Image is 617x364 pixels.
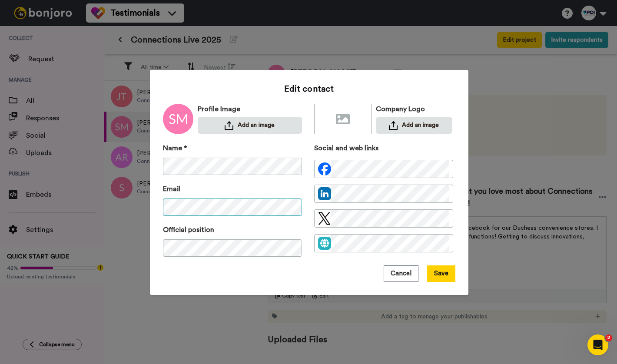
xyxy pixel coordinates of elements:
[225,121,233,130] img: upload.svg
[318,187,331,200] img: linked-in.png
[163,104,193,134] img: sm.png
[284,83,334,95] h1: Edit contact
[318,212,331,225] img: twitter-x-black.png
[198,117,302,134] button: Add an image
[318,237,331,250] img: web.svg
[314,143,453,153] div: Social and web links
[427,265,455,282] button: Save
[163,184,180,194] label: Email
[318,162,331,175] img: facebook.svg
[163,143,187,153] label: Name *
[389,121,398,130] img: upload.svg
[198,104,302,114] div: Profile Image
[587,334,608,355] iframe: Intercom live chat
[376,117,452,134] button: Add an image
[605,334,612,341] span: 2
[163,225,214,235] label: Official position
[384,265,418,282] button: Cancel
[376,104,452,114] div: Company Logo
